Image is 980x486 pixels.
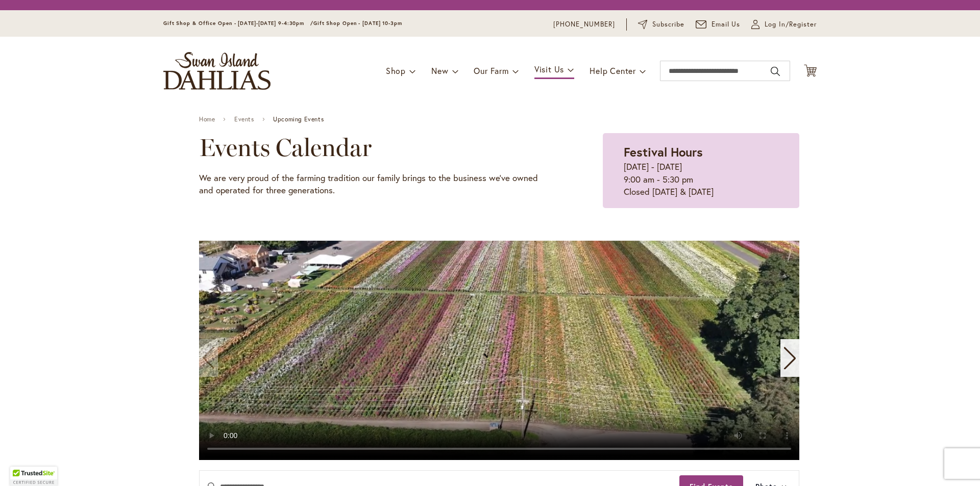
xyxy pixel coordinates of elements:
span: Subscribe [652,19,684,30]
span: Log In/Register [765,19,817,30]
span: Gift Shop Open - [DATE] 10-3pm [313,20,402,27]
a: Home [199,116,215,123]
span: Help Center [590,65,636,76]
div: TrustedSite Certified [10,467,57,486]
a: store logo [163,52,271,90]
span: Visit Us [534,64,564,74]
a: [PHONE_NUMBER] [553,19,615,30]
strong: Festival Hours [624,144,703,160]
a: Events [234,116,254,123]
p: We are very proud of the farming tradition our family brings to the business we've owned and oper... [199,172,552,197]
span: Email Us [712,19,741,30]
a: Log In/Register [751,19,817,30]
span: Our Farm [474,65,508,76]
h2: Events Calendar [199,133,552,162]
span: Gift Shop & Office Open - [DATE]-[DATE] 9-4:30pm / [163,20,313,27]
span: Shop [386,65,406,76]
p: [DATE] - [DATE] 9:00 am - 5:30 pm Closed [DATE] & [DATE] [624,161,778,198]
swiper-slide: 1 / 11 [199,241,799,460]
a: Subscribe [638,19,684,30]
a: Email Us [696,19,741,30]
button: Search [771,63,780,80]
span: Upcoming Events [273,116,324,123]
span: New [431,65,448,76]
